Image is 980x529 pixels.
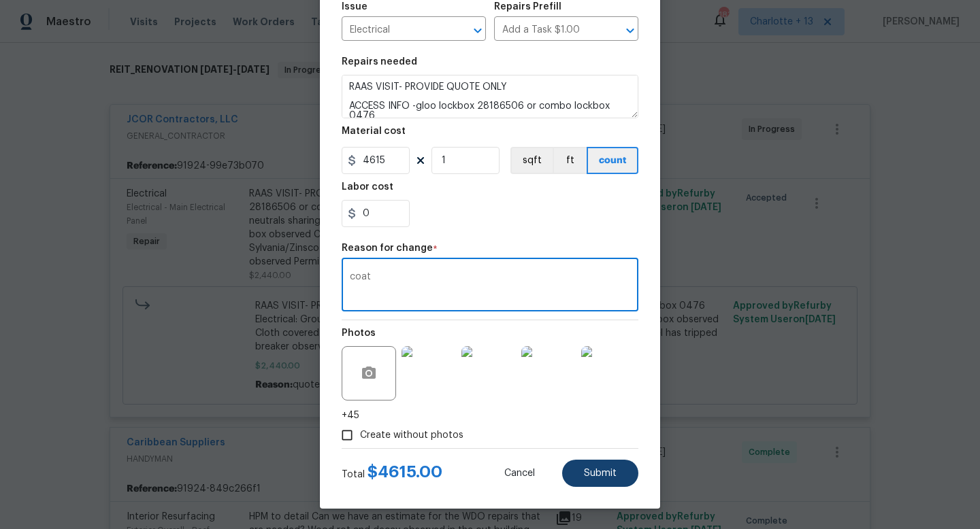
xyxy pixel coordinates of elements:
[342,57,417,67] h5: Repairs needed
[587,147,638,174] button: count
[342,75,638,118] textarea: RAAS VISIT- PROVIDE QUOTE ONLY ACCESS INFO -gloo lockbox 28186506 or combo lockbox 0476 Electrica...
[342,2,367,12] h5: Issue
[360,428,463,443] span: Create without photos
[468,21,487,40] button: Open
[494,2,561,12] h5: Repairs Prefill
[553,147,587,174] button: ft
[562,460,638,487] button: Submit
[350,272,630,301] textarea: coat
[342,243,433,253] h5: Reason for change
[504,468,535,479] span: Cancel
[342,182,393,192] h5: Labor cost
[584,468,617,479] span: Submit
[342,126,406,136] h5: Material cost
[621,21,640,40] button: Open
[342,328,376,338] h5: Photos
[483,460,557,487] button: Cancel
[342,465,442,481] div: Total
[342,409,359,422] span: +45
[367,464,442,480] span: $ 4615.00
[510,147,553,174] button: sqft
